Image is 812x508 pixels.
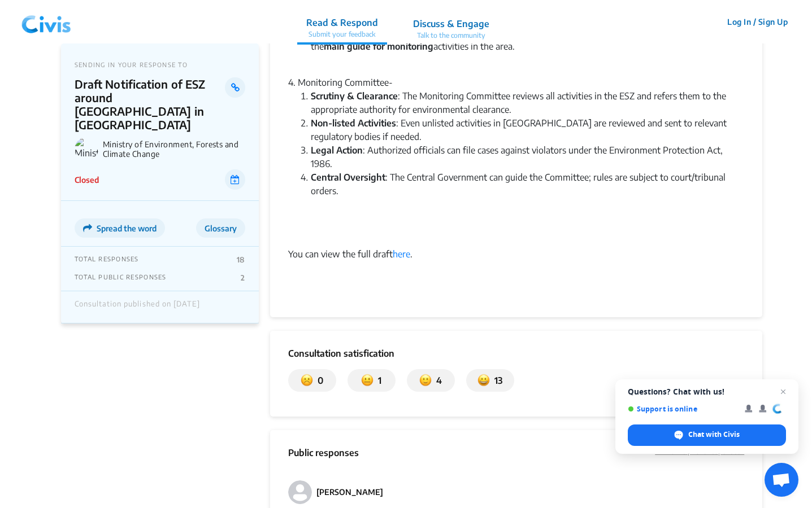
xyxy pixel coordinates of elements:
[361,374,374,387] img: somewhat_dissatisfied.svg
[75,61,245,68] p: SENDING IN YOUR RESPONSE TO
[413,17,489,30] p: Discuss & Engage
[628,405,737,413] span: Support is online
[75,255,139,264] p: TOTAL RESPONSES
[311,90,398,102] strong: Scrutiny & Clearance
[205,224,237,233] span: Glossary
[313,374,323,387] p: 0
[688,430,740,440] span: Chat with Civis
[17,5,76,39] img: navlogo.png
[628,424,786,446] span: Chat with Civis
[311,172,385,183] strong: Central Oversight
[75,273,167,282] p: TOTAL PUBLIC RESPONSES
[288,446,359,466] p: Public responses
[324,41,433,52] strong: main guide for monitoring
[316,486,383,498] p: [PERSON_NAME]
[477,374,490,387] img: satisfied.svg
[97,224,157,233] span: Spread the word
[311,89,744,116] li: : The Monitoring Committee reviews all activities in the ESZ and refers them to the appropriate a...
[306,16,378,29] p: Read & Respond
[288,247,744,261] div: You can view the full draft .
[311,116,744,143] li: : Even unlisted activities in [GEOGRAPHIC_DATA] are reviewed and sent to relevant regulatory bodi...
[288,62,744,89] div: 4. Monitoring Committee-
[75,77,225,132] p: Draft Notification of ESZ around [GEOGRAPHIC_DATA] in [GEOGRAPHIC_DATA]
[75,218,165,238] button: Spread the word
[413,30,489,41] p: Talk to the community
[75,300,200,314] div: Consultation published on [DATE]
[75,137,98,161] img: Ministry of Environment, Forests and Climate Change logo
[237,255,245,264] p: 18
[628,387,786,396] span: Questions? Chat with us!
[301,374,313,387] img: dissatisfied.svg
[432,374,442,387] p: 4
[311,144,363,156] strong: Legal Action
[311,143,744,170] li: : Authorized officials can file cases against violators under the Environment Protection Act, 1986.
[419,374,432,387] img: somewhat_satisfied.svg
[288,347,744,360] p: Consultation satisfication
[196,218,245,238] button: Glossary
[765,463,798,497] a: Open chat
[311,170,744,238] li: : The Central Government can guide the Committee; rules are subject to court/tribunal orders.
[288,480,312,504] img: person-default.svg
[374,374,381,387] p: 1
[75,174,99,186] p: Closed
[720,13,795,30] button: Log In / Sign Up
[490,374,502,387] p: 13
[393,248,410,260] a: here
[306,29,378,40] p: Submit your feedback
[241,273,245,282] p: 2
[103,139,245,159] p: Ministry of Environment, Forests and Climate Change
[311,117,396,129] strong: Non-listed Activities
